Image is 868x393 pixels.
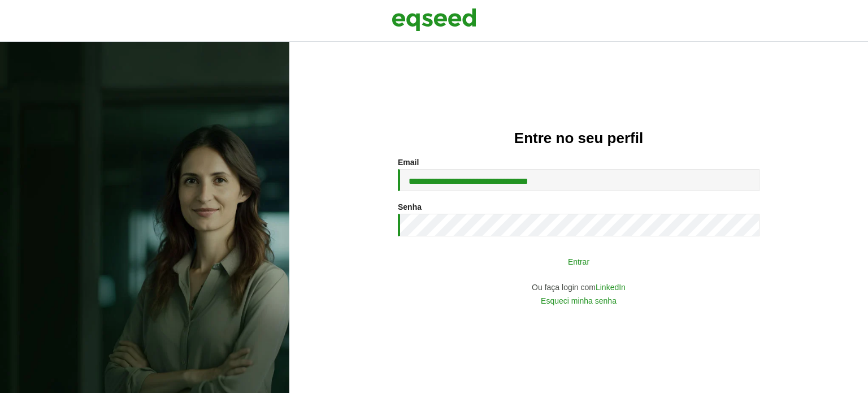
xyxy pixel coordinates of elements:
a: Esqueci minha senha [541,297,617,305]
a: LinkedIn [596,283,626,291]
div: Ou faça login com [398,283,759,291]
img: EqSeed Logo [392,6,476,34]
label: Senha [398,203,422,211]
button: Entrar [432,251,726,272]
h2: Entre no seu perfil [312,130,845,146]
label: Email [398,158,419,166]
